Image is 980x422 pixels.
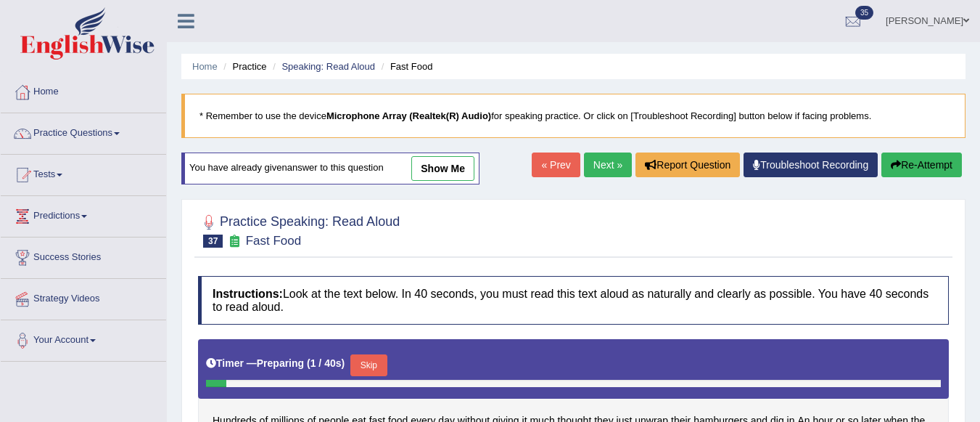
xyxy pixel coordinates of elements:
[378,60,433,73] li: Fast Food
[220,60,266,73] li: Practice
[744,153,878,177] a: Troubleshoot Recording
[635,153,740,177] button: Report Question
[411,156,474,181] a: show me
[881,153,962,177] button: Re-Attempt
[855,6,873,20] span: 35
[181,94,965,138] blockquote: * Remember to use the device for speaking practice. Or click on [Troubleshoot Recording] button b...
[1,279,166,315] a: Strategy Videos
[326,110,491,121] b: Microphone Array (Realtek(R) Audio)
[198,211,400,248] h2: Practice Speaking: Read Aloud
[198,276,949,325] h4: Look at the text below. In 40 seconds, you must read this text aloud as naturally and clearly as ...
[1,72,166,108] a: Home
[246,234,302,248] small: Fast Food
[213,288,283,300] b: Instructions:
[181,153,479,184] div: You have already given answer to this question
[307,357,310,369] b: (
[1,320,166,357] a: Your Account
[584,153,632,177] a: Next »
[342,357,345,369] b: )
[257,357,304,369] b: Preparing
[1,113,166,150] a: Practice Questions
[226,235,242,248] small: Exam occurring question
[281,61,375,72] a: Speaking: Read Aloud
[350,354,387,376] button: Skip
[1,238,166,274] a: Success Stories
[206,358,345,369] h5: Timer —
[310,357,342,369] b: 1 / 40s
[1,155,166,191] a: Tests
[1,196,166,232] a: Predictions
[192,61,218,72] a: Home
[532,153,580,177] a: « Prev
[203,235,223,248] span: 37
